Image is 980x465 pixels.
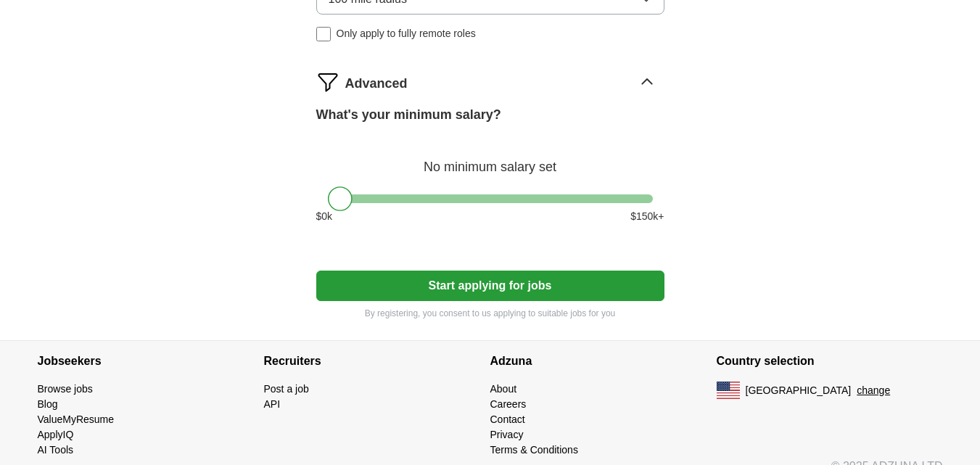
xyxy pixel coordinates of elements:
[264,383,309,395] a: Post a job
[38,398,58,410] a: Blog
[316,271,664,301] button: Start applying for jobs
[490,429,524,440] a: Privacy
[316,209,333,224] span: $ 0 k
[264,398,281,410] a: API
[490,398,527,410] a: Careers
[316,27,331,41] input: Only apply to fully remote roles
[746,383,852,398] span: [GEOGRAPHIC_DATA]
[630,209,664,224] span: $ 150 k+
[38,444,74,456] a: AI Tools
[345,74,408,94] span: Advanced
[717,382,740,399] img: US flag
[316,70,339,94] img: filter
[316,307,664,320] p: By registering, you consent to us applying to suitable jobs for you
[490,444,578,456] a: Terms & Conditions
[316,142,664,177] div: No minimum salary set
[38,413,115,425] a: ValueMyResume
[38,429,74,440] a: ApplyIQ
[490,413,525,425] a: Contact
[316,105,501,125] label: What's your minimum salary?
[857,383,890,398] button: change
[337,26,476,41] span: Only apply to fully remote roles
[490,383,517,395] a: About
[38,383,93,395] a: Browse jobs
[717,341,943,382] h4: Country selection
